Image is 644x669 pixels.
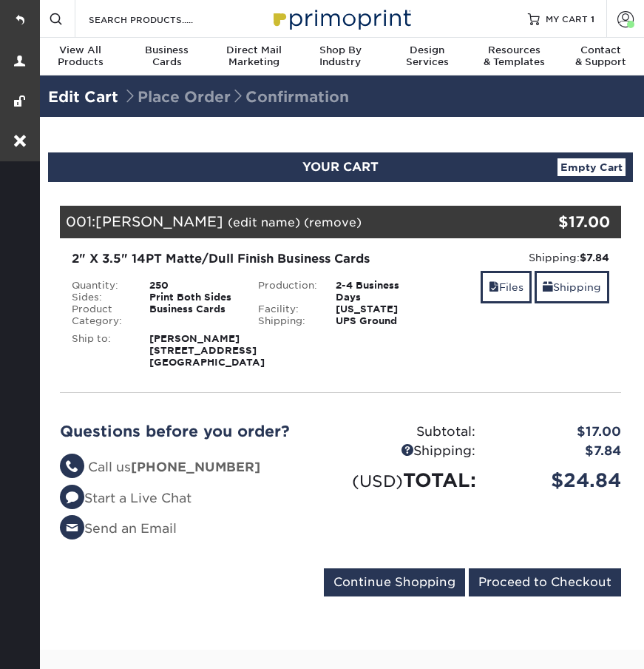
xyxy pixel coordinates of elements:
[60,521,177,536] a: Send an Email
[384,44,470,68] div: Services
[95,213,223,229] span: [PERSON_NAME]
[60,423,330,440] h2: Questions before you order?
[37,44,123,56] span: View All
[470,44,557,56] span: Resources
[325,280,433,303] div: 2-4 Business Days
[149,333,265,368] strong: [PERSON_NAME] [STREET_ADDRESS] [GEOGRAPHIC_DATA]
[37,44,123,68] div: Products
[304,215,362,229] a: (remove)
[72,250,423,268] div: 2" X 3.5" 14PT Matte/Dull Finish Business Cards
[123,88,349,106] span: Place Order Confirmation
[302,160,379,174] span: YOUR CART
[211,44,297,68] div: Marketing
[325,303,433,315] div: [US_STATE]
[580,252,609,263] strong: $7.84
[60,458,330,477] li: Call us
[325,315,433,327] div: UPS Ground
[247,280,325,303] div: Production:
[557,158,626,176] a: Empty Cart
[557,44,644,56] span: Contact
[324,568,465,596] input: Continue Shopping
[60,206,528,238] div: 001:
[61,303,138,327] div: Product Category:
[4,624,126,664] iframe: Google Customer Reviews
[297,44,384,56] span: Shop By
[267,2,415,34] img: Primoprint
[384,38,470,77] a: DesignServices
[487,423,632,442] div: $17.00
[211,44,297,56] span: Direct Mail
[489,281,499,293] span: files
[470,44,557,68] div: & Templates
[384,44,470,56] span: Design
[481,271,532,303] a: Files
[138,303,247,327] div: Business Cards
[87,10,231,28] input: SEARCH PRODUCTS.....
[211,38,297,77] a: Direct MailMarketing
[469,568,621,596] input: Proceed to Checkout
[487,466,632,494] div: $24.84
[138,292,247,303] div: Print Both Sides
[61,280,138,292] div: Quantity:
[535,271,609,303] a: Shipping
[123,44,210,56] span: Business
[37,38,123,77] a: View AllProducts
[61,333,138,369] div: Ship to:
[61,292,138,303] div: Sides:
[543,281,553,293] span: shipping
[341,466,487,494] div: TOTAL:
[297,38,384,77] a: Shop ByIndustry
[138,280,247,292] div: 250
[528,211,611,233] div: $17.00
[247,303,325,315] div: Facility:
[247,315,325,327] div: Shipping:
[341,423,487,442] div: Subtotal:
[352,471,403,491] small: (USD)
[591,13,594,24] span: 1
[557,38,644,77] a: Contact& Support
[123,44,210,68] div: Cards
[297,44,384,68] div: Industry
[341,442,487,461] div: Shipping:
[228,215,300,229] a: (edit name)
[487,442,632,461] div: $7.84
[445,250,609,265] div: Shipping:
[470,38,557,77] a: Resources& Templates
[131,460,260,474] strong: [PHONE_NUMBER]
[557,44,644,68] div: & Support
[123,38,210,77] a: BusinessCards
[60,491,191,505] a: Start a Live Chat
[546,13,588,25] span: MY CART
[48,88,118,106] a: Edit Cart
